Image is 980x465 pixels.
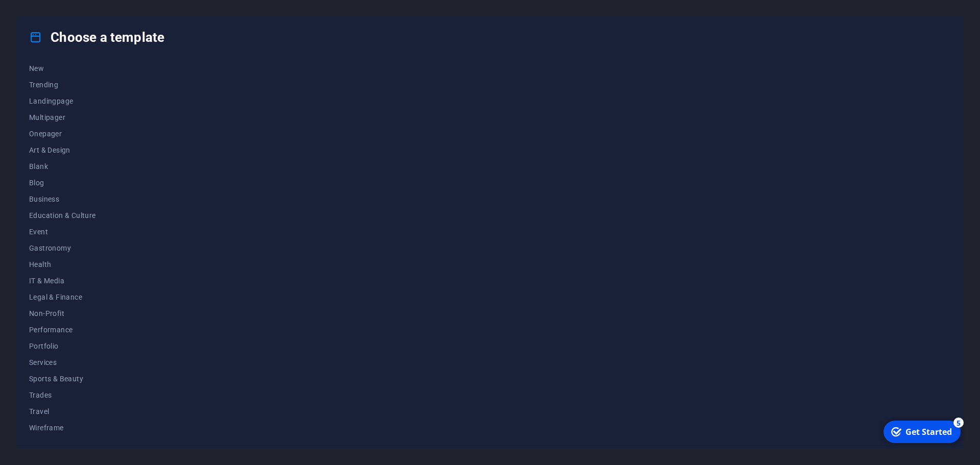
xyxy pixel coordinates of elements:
[29,260,96,268] span: Health
[29,256,96,273] button: Health
[29,309,96,317] span: Non-Profit
[29,29,164,45] h4: Choose a template
[29,342,96,350] span: Portfolio
[28,10,74,21] div: Get Started
[29,293,96,301] span: Legal & Finance
[29,244,96,252] span: Gastronomy
[29,420,96,436] button: Wireframe
[29,126,96,142] button: Onepager
[29,387,96,403] button: Trades
[29,240,96,256] button: Gastronomy
[29,195,96,203] span: Business
[29,81,96,89] span: Trending
[29,207,96,224] button: Education & Culture
[29,403,96,420] button: Travel
[29,391,96,399] span: Trades
[29,322,96,338] button: Performance
[29,289,96,305] button: Legal & Finance
[29,64,96,72] span: New
[29,273,96,289] button: IT & Media
[29,130,96,138] span: Onepager
[29,109,96,126] button: Multipager
[29,224,96,240] button: Event
[29,60,96,77] button: New
[29,371,96,387] button: Sports & Beauty
[29,162,96,170] span: Blank
[29,142,96,158] button: Art & Design
[6,4,83,27] div: Get Started 5 items remaining, 0% complete
[76,1,86,11] div: 5
[29,191,96,207] button: Business
[29,305,96,322] button: Non-Profit
[29,158,96,175] button: Blank
[29,179,96,187] span: Blog
[29,375,96,383] span: Sports & Beauty
[29,175,96,191] button: Blog
[29,277,96,285] span: IT & Media
[29,338,96,354] button: Portfolio
[29,211,96,219] span: Education & Culture
[29,146,96,154] span: Art & Design
[29,358,96,366] span: Services
[29,354,96,371] button: Services
[29,228,96,236] span: Event
[29,113,96,121] span: Multipager
[29,407,96,415] span: Travel
[29,424,96,432] span: Wireframe
[29,93,96,109] button: Landingpage
[29,97,96,105] span: Landingpage
[29,77,96,93] button: Trending
[29,326,96,334] span: Performance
